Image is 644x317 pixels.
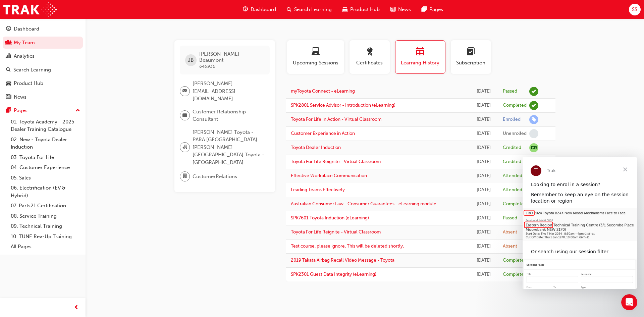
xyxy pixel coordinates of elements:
span: learningRecordVerb_NONE-icon [529,129,538,138]
button: Subscription [451,40,491,74]
div: Wed Jun 04 2025 10:40:58 GMT+0930 (Australian Central Standard Time) [474,130,493,138]
div: Thu May 19 2022 13:06:11 GMT+0930 (Australian Central Standard Time) [474,243,493,250]
span: people-icon [6,40,11,46]
div: Product Hub [14,80,43,87]
a: myToyota Connect - eLearning [291,88,355,94]
span: News [398,6,411,13]
a: 10. TUNE Rev-Up Training [8,231,83,242]
a: news-iconNews [385,3,416,16]
button: DashboardMy TeamAnalyticsSearch LearningProduct HubNews [3,21,83,104]
span: Learning History [400,59,440,67]
a: Leading Teams Effectively [291,187,345,193]
div: Tue Mar 25 2025 22:30:00 GMT+1030 (Australian Central Daylight Time) [474,144,493,152]
span: pages-icon [422,5,427,14]
span: organisation-icon [182,143,187,152]
span: news-icon [6,94,11,100]
a: Toyota Dealer Induction [291,145,341,150]
span: guage-icon [6,26,11,32]
div: Mon Aug 04 2025 11:25:15 GMT+0930 (Australian Central Standard Time) [474,102,493,109]
div: Completed [503,271,527,278]
span: Upcoming Sessions [292,59,339,67]
span: prev-icon [74,304,79,312]
a: 09. Technical Training [8,221,83,231]
a: Toyota For Life In Action - Virtual Classroom [291,116,381,122]
span: department-icon [182,172,187,181]
span: SS [632,6,637,13]
a: Toyota For Life Reignite - Virtual Classroom [291,229,381,235]
iframe: Intercom live chat message [523,157,637,289]
span: [PERSON_NAME] Toyota - PARA [GEOGRAPHIC_DATA][PERSON_NAME][GEOGRAPHIC_DATA] Toyota - [GEOGRAPHIC_... [193,128,264,166]
iframe: Intercom live chat [621,294,637,310]
a: Trak [3,2,57,17]
span: Subscription [456,59,486,67]
span: news-icon [390,5,395,14]
span: car-icon [342,5,347,14]
span: Dashboard [251,6,276,13]
span: Product Hub [350,6,380,13]
a: pages-iconPages [416,3,448,16]
a: 08. Service Training [8,211,83,221]
a: 06. Electrification (EV & Hybrid) [8,183,83,201]
a: SPK7601 Toyota Induction (eLearning) [291,215,369,221]
button: Upcoming Sessions [287,40,344,74]
div: Tue Aug 27 2024 21:30:00 GMT+0930 (Australian Central Standard Time) [474,158,493,166]
div: Attended [503,187,522,193]
a: 07. Parts21 Certification [8,201,83,211]
div: Tue Jul 23 2024 09:30:00 GMT+0930 (Australian Central Standard Time) [474,172,493,180]
div: Passed [503,215,517,221]
span: search-icon [6,67,11,73]
div: Absent [503,243,517,250]
button: Pages [3,104,83,117]
span: 645936 [199,63,215,69]
span: chart-icon [6,53,11,59]
a: 03. Toyota For Life [8,152,83,163]
div: Completed [503,102,527,109]
div: Unenrolled [503,130,527,137]
div: Completed [503,257,527,264]
span: car-icon [6,81,11,87]
a: search-iconSearch Learning [281,3,337,16]
a: Effective Workplace Communication [291,173,367,178]
div: Search Learning [13,66,51,74]
div: Dashboard [14,25,39,33]
a: SPK2301 Guest Data Integrity (eLearning) [291,271,376,277]
button: Learning History [395,40,445,74]
span: Pages [429,6,443,13]
span: calendar-icon [416,48,424,57]
a: Australian Consumer Law - Consumer Guarantees - eLearning module [291,201,436,207]
div: Fri Jul 04 2025 10:28:27 GMT+0930 (Australian Central Standard Time) [474,116,493,123]
div: Mon Aug 04 2025 11:30:17 GMT+0930 (Australian Central Standard Time) [474,88,493,95]
span: search-icon [287,5,291,14]
span: [PERSON_NAME] Beaumont [199,51,264,63]
a: All Pages [8,242,83,252]
a: 2019 Takata Airbag Recall Video Message - Toyota [291,257,394,263]
a: Product Hub [3,77,83,90]
div: Wed Feb 21 2024 16:00:00 GMT+1030 (Australian Central Daylight Time) [474,228,493,236]
a: Analytics [3,50,83,62]
span: learningRecordVerb_COMPLETE-icon [529,101,538,110]
a: car-iconProduct Hub [337,3,385,16]
span: laptop-icon [312,48,320,57]
div: Thu Jul 11 2024 09:30:00 GMT+0930 (Australian Central Standard Time) [474,186,493,194]
div: Credited [503,159,521,165]
div: Completed [503,201,527,207]
div: Absent [503,229,517,235]
span: guage-icon [243,5,248,14]
span: learningRecordVerb_PASS-icon [529,87,538,96]
a: 01. Toyota Academy - 2025 Dealer Training Catalogue [8,117,83,135]
div: Tue Jun 11 2024 11:13:42 GMT+0930 (Australian Central Standard Time) [474,200,493,208]
span: up-icon [75,106,80,115]
a: My Team [3,37,83,49]
span: pages-icon [6,108,11,114]
span: Search Learning [294,6,332,13]
div: Enrolled [503,116,521,123]
span: CustomerRelations [193,173,237,180]
a: Search Learning [3,64,83,76]
div: Analytics [14,52,35,60]
a: 02. New - Toyota Dealer Induction [8,135,83,152]
span: [PERSON_NAME][EMAIL_ADDRESS][DOMAIN_NAME] [193,80,264,103]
